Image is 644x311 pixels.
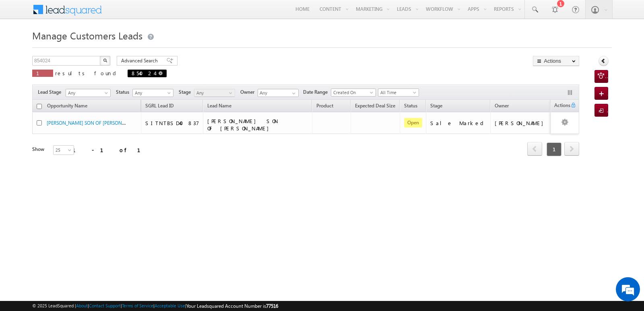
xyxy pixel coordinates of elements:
span: Any [194,89,233,97]
span: Lead Stage [38,89,64,96]
span: 77516 [266,303,278,309]
a: Contact Support [89,303,121,308]
span: Expected Deal Size [355,103,395,109]
button: Actions [533,56,579,66]
span: next [564,142,579,156]
span: Stage [179,89,194,96]
span: Manage Customers Leads [32,29,142,42]
span: Owner [495,103,509,109]
span: SGRL Lead ID [145,103,174,109]
span: 1 [36,70,49,76]
a: Show All Items [288,89,298,97]
div: Show [32,146,47,153]
a: Any [194,89,235,97]
a: Expected Deal Size [351,101,399,112]
a: prev [527,143,542,156]
input: Check all records [37,104,42,109]
span: Your Leadsquared Account Number is [186,303,278,309]
a: About [76,303,88,308]
span: All Time [378,89,417,96]
span: Any [66,89,108,97]
a: Created On [331,89,376,97]
span: Advanced Search [121,57,160,64]
input: Type to Search [258,89,299,97]
div: Sale Marked [430,119,487,127]
span: Opportunity Name [47,103,87,109]
a: 25 [53,145,74,155]
a: Any [66,89,111,97]
div: [PERSON_NAME] [495,119,547,127]
a: Opportunity Name [43,101,91,112]
span: Open [404,118,422,128]
span: Any [133,89,171,97]
span: 854024 [132,70,155,76]
span: results found [55,70,119,76]
a: next [564,143,579,156]
span: Lead Name [203,101,235,112]
span: Product [316,103,333,109]
span: Actions [551,101,570,111]
img: Search [103,58,107,62]
a: Terms of Service [122,303,153,308]
div: SITNTBSD40837 [145,119,199,127]
span: 1 [547,142,561,156]
span: Status [116,89,132,96]
a: SGRL Lead ID [141,101,178,112]
span: 25 [54,146,75,154]
a: Acceptable Use [155,303,185,308]
span: Stage [430,103,442,109]
a: Any [132,89,173,97]
a: Status [400,101,421,112]
a: All Time [378,89,419,97]
span: Date Range [303,89,331,96]
div: 1 - 1 of 1 [72,145,150,154]
span: © 2025 LeadSquared | | | | | [32,302,278,310]
span: Created On [331,89,373,96]
span: prev [527,142,542,156]
span: Owner [240,89,258,96]
span: [PERSON_NAME] SON OF [PERSON_NAME] [207,117,279,132]
a: Stage [426,101,446,112]
a: [PERSON_NAME] SON OF [PERSON_NAME] - Customers Leads [47,119,179,126]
